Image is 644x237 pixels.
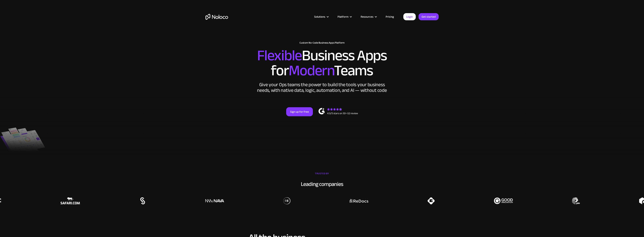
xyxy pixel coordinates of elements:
[314,14,325,19] div: Solutions
[333,14,356,19] div: Platform
[419,13,439,20] a: Get started
[289,57,334,85] span: Modern
[361,14,373,19] div: Resources
[206,48,439,78] h2: Business Apps for Teams
[381,14,399,19] a: Pricing
[256,82,388,93] div: Give your Ops teams the power to build the tools your business needs, with native data, logic, au...
[338,14,348,19] div: Platform
[309,14,333,19] div: Solutions
[356,14,381,19] div: Resources
[206,41,439,44] h1: Custom No-Code Business Apps Platform
[286,107,313,116] a: Sign up for free
[403,13,416,20] a: Login
[257,42,302,69] span: Flexible
[206,14,228,20] a: home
